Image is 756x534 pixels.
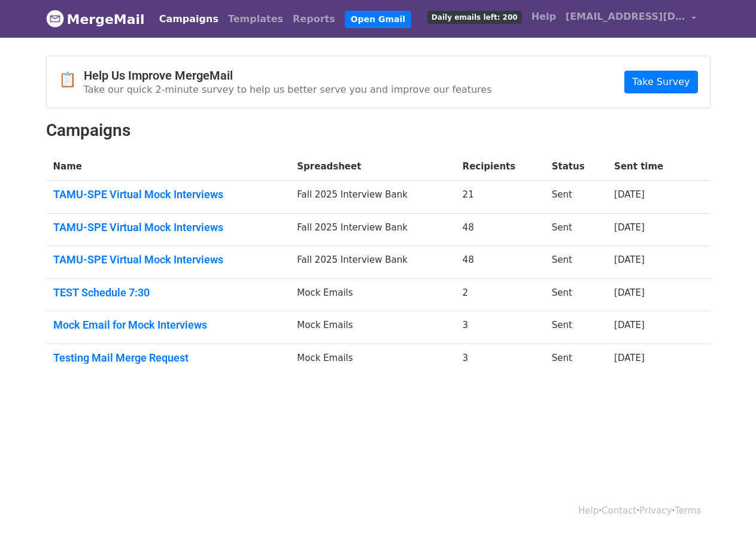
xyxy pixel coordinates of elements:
a: Open Gmail [345,11,411,28]
a: Help [578,505,599,516]
a: MergeMail [46,7,145,32]
td: 3 [456,344,545,377]
a: Help [527,5,561,29]
td: Mock Emails [290,311,455,344]
a: Terms [675,505,701,516]
td: Fall 2025 Interview Bank [290,181,455,214]
a: [DATE] [614,254,645,265]
td: Mock Emails [290,278,455,311]
a: TAMU-SPE Virtual Mock Interviews [53,188,283,201]
h4: Help Us Improve MergeMail [84,68,492,83]
td: Sent [545,344,607,377]
td: Sent [545,278,607,311]
a: Daily emails left: 200 [423,5,527,29]
a: [DATE] [614,287,645,298]
th: Sent time [607,153,691,181]
td: 21 [456,181,545,214]
td: Fall 2025 Interview Bank [290,246,455,279]
a: Testing Mail Merge Request [53,351,283,365]
td: Sent [545,213,607,246]
h2: Campaigns [46,120,711,141]
td: Fall 2025 Interview Bank [290,213,455,246]
span: Daily emails left: 200 [427,11,522,24]
a: Contact [602,505,636,516]
td: 3 [456,311,545,344]
th: Name [46,153,290,181]
td: Sent [545,311,607,344]
a: Campaigns [154,7,223,31]
a: Templates [223,7,288,31]
a: Privacy [639,505,672,516]
img: MergeMail logo [46,10,64,28]
th: Recipients [456,153,545,181]
td: 48 [456,213,545,246]
td: 48 [456,246,545,279]
a: Take Survey [624,71,697,93]
a: [DATE] [614,353,645,363]
a: TAMU-SPE Virtual Mock Interviews [53,253,283,266]
a: [DATE] [614,320,645,330]
td: Sent [545,181,607,214]
p: Take our quick 2-minute survey to help us better serve you and improve our features [84,83,492,96]
td: 2 [456,278,545,311]
th: Status [545,153,607,181]
span: 📋 [59,71,84,89]
span: [EMAIL_ADDRESS][DOMAIN_NAME] [566,10,685,24]
th: Spreadsheet [290,153,455,181]
a: Reports [288,7,340,31]
a: [EMAIL_ADDRESS][DOMAIN_NAME] [561,5,701,33]
a: Mock Email for Mock Interviews [53,318,283,332]
a: [DATE] [614,222,645,233]
a: TAMU-SPE Virtual Mock Interviews [53,221,283,234]
td: Sent [545,246,607,279]
a: TEST Schedule 7:30 [53,286,283,299]
a: [DATE] [614,189,645,200]
td: Mock Emails [290,344,455,377]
